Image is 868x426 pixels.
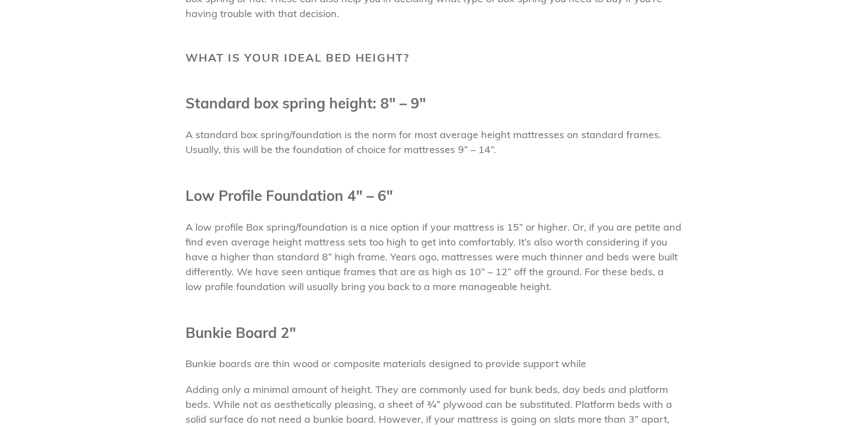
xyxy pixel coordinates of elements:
[185,357,586,370] span: Bunkie boards are thin wood or composite materials designed to provide support while
[185,324,296,341] b: Bunkie Board 2″
[185,51,410,64] b: What Is Your Ideal Bed Height?
[185,221,681,293] span: A low profile Box spring/foundation is a nice option if your mattress is 15” or higher. Or, if yo...
[185,187,393,204] b: Low Profile Foundation 4″ – 6″
[185,94,426,112] b: Standard box spring height: 8″ – 9″
[185,128,661,156] span: A standard box spring/foundation is the norm for most average height mattresses on standard frame...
